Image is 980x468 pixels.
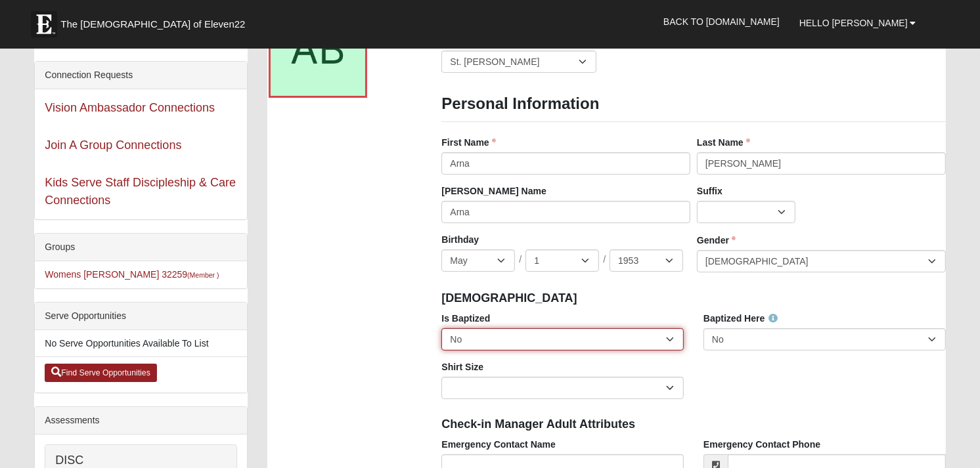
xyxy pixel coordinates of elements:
[60,18,245,31] span: The [DEMOGRAPHIC_DATA] of Eleven22
[697,184,723,198] label: Suffix
[603,253,606,267] span: /
[441,95,945,114] h3: Personal Information
[441,136,495,149] label: First Name
[187,271,219,279] small: (Member )
[799,18,908,28] span: Hello [PERSON_NAME]
[703,438,820,451] label: Emergency Contact Phone
[35,407,246,435] div: Assessments
[45,101,215,114] a: Vision Ambassador Connections
[790,7,926,39] a: Hello [PERSON_NAME]
[441,417,945,432] h4: Check-in Manager Adult Attributes
[441,291,945,306] h4: [DEMOGRAPHIC_DATA]
[45,176,236,207] a: Kids Serve Staff Discipleship & Care Connections
[35,234,246,261] div: Groups
[24,5,287,37] a: The [DEMOGRAPHIC_DATA] of Eleven22
[697,234,736,247] label: Gender
[697,136,750,149] label: Last Name
[703,312,778,325] label: Baptized Here
[441,360,483,373] label: Shirt Size
[654,5,790,38] a: Back to [DOMAIN_NAME]
[45,138,181,152] a: Join A Group Connections
[441,438,556,451] label: Emergency Contact Name
[441,184,546,198] label: [PERSON_NAME] Name
[519,253,522,267] span: /
[45,364,157,382] a: Find Serve Opportunities
[441,312,490,325] label: Is Baptized
[441,233,479,246] label: Birthday
[35,303,246,330] div: Serve Opportunities
[35,62,246,89] div: Connection Requests
[31,11,57,37] img: Eleven22 logo
[45,269,219,280] a: Womens [PERSON_NAME] 32259(Member )
[35,330,246,357] li: No Serve Opportunities Available To List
